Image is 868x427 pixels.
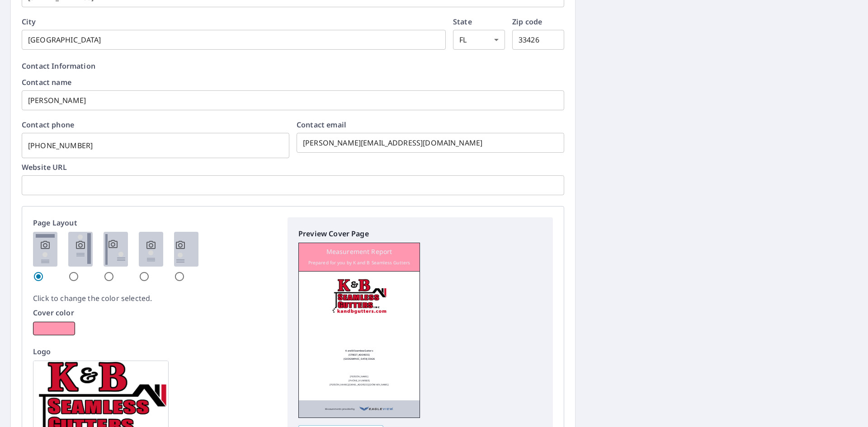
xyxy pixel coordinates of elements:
label: Website URL [22,164,564,171]
p: [PHONE_NUMBER] [349,379,370,383]
p: Click to change the color selected. [33,293,277,304]
img: 4 [139,232,163,267]
p: Measurements provided by [325,405,355,413]
p: Page Layout [33,217,277,228]
p: Contact Information [22,61,564,71]
p: Preview Cover Page [298,228,542,239]
em: FL [459,36,467,44]
p: [GEOGRAPHIC_DATA] 33426 [344,357,375,361]
img: EV Logo [359,405,393,413]
label: Zip code [512,18,564,25]
p: Cover color [33,307,277,318]
p: [STREET_ADDRESS] [349,353,370,357]
label: Contact email [297,121,564,128]
img: 5 [174,232,198,267]
p: Measurement Report [303,248,415,256]
p: Logo [33,346,277,357]
label: State [453,18,505,25]
img: 3 [104,232,128,267]
div: FL [453,30,505,50]
p: [PERSON_NAME] [350,375,369,379]
p: [PERSON_NAME][EMAIL_ADDRESS][DOMAIN_NAME] [330,383,389,387]
label: Contact phone [22,121,289,128]
p: Prepared for you by K and B Seamless Gutters [308,258,410,267]
img: 1 [33,232,57,267]
img: logo [332,279,387,314]
img: 2 [68,232,93,267]
label: Contact name [22,79,564,86]
p: K and B Seamless Gutters [345,349,373,353]
label: City [22,18,446,25]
